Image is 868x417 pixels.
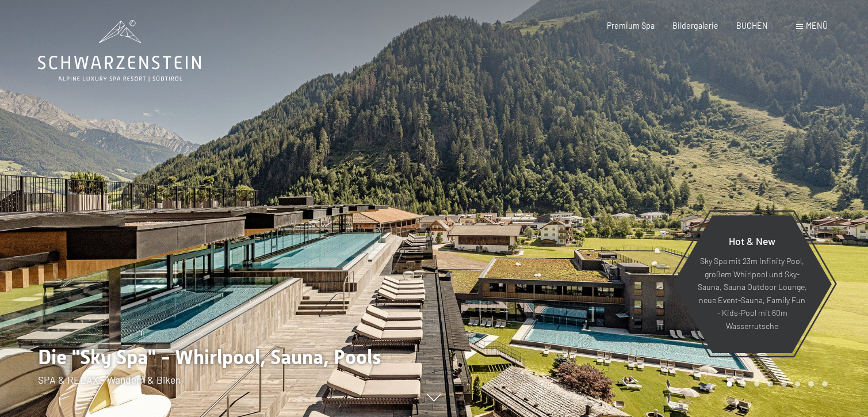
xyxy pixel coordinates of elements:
a: Bildergalerie [672,21,718,30]
a: BUCHEN [736,21,768,30]
div: Carousel Page 1 (Current Slide) [726,381,732,387]
div: Carousel Page 6 [795,381,801,387]
div: Carousel Page 5 [781,381,787,387]
p: Sky Spa mit 23m Infinity Pool, großem Whirlpool und Sky-Sauna, Sauna Outdoor Lounge, neue Event-S... [697,255,807,333]
span: Menü [806,21,828,30]
a: Hot & New Sky Spa mit 23m Infinity Pool, großem Whirlpool und Sky-Sauna, Sauna Outdoor Lounge, ne... [672,215,832,354]
div: Carousel Page 3 [754,381,760,387]
div: Carousel Page 7 [808,381,814,387]
span: Hot & New [729,235,775,247]
div: Carousel Page 8 [822,381,828,387]
a: Premium Spa [607,21,655,30]
div: Carousel Page 4 [767,381,773,387]
div: Carousel Pagination [722,381,827,387]
div: Carousel Page 2 [740,381,746,387]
